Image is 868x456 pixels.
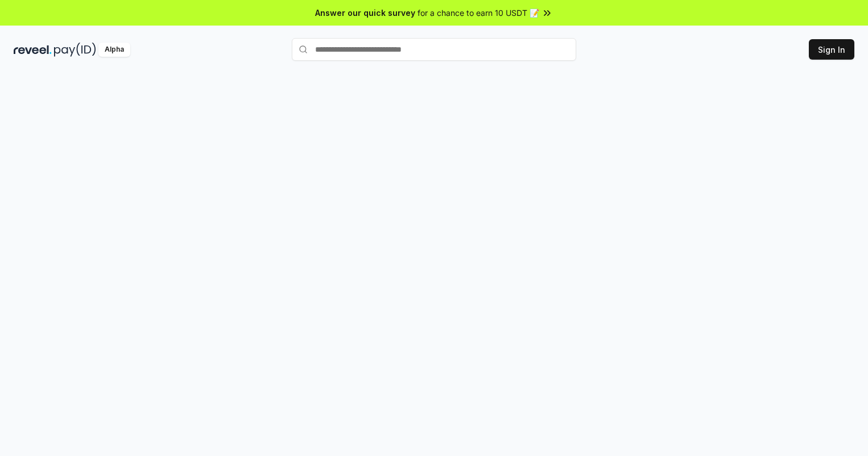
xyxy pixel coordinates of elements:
span: Answer our quick survey [315,7,415,19]
div: Alpha [98,43,130,57]
img: pay_id [54,43,96,57]
button: Sign In [809,39,854,60]
img: reveel_dark [14,43,52,57]
span: for a chance to earn 10 USDT 📝 [418,7,539,19]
